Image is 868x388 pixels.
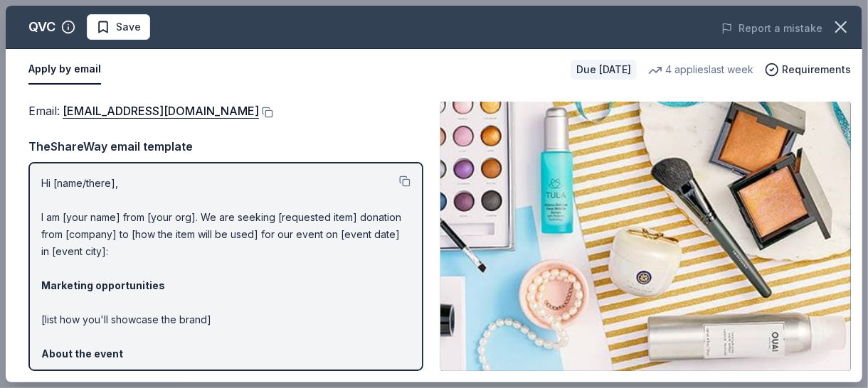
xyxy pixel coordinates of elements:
span: Save [116,18,141,36]
strong: Marketing opportunities [41,279,165,291]
strong: About the event [41,347,123,360]
div: 4 applies last week [648,61,753,78]
button: Save [87,14,150,40]
span: Email : [28,104,259,118]
img: Image for QVC [440,102,851,371]
div: TheShareWay email template [28,137,423,156]
button: Report a mistake [721,20,822,37]
a: [EMAIL_ADDRESS][DOMAIN_NAME] [63,102,259,120]
button: Apply by email [28,55,101,85]
span: Requirements [782,61,851,78]
div: QVC [28,16,55,38]
button: Requirements [765,61,851,78]
div: Due [DATE] [571,60,637,80]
